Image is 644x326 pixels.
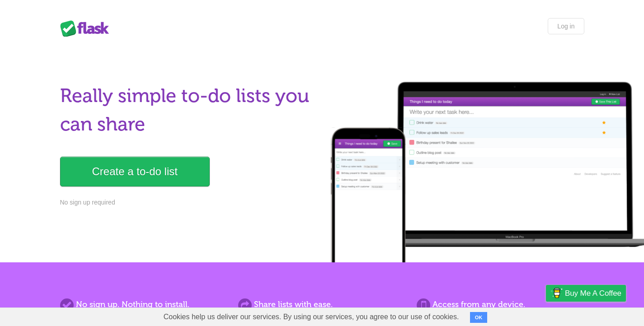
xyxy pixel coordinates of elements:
[565,285,621,301] span: Buy me a coffee
[60,198,317,207] p: No sign up required
[550,285,563,301] img: Buy me a coffee
[60,20,114,37] div: Flask Lists
[546,285,626,302] a: Buy me a coffee
[548,18,584,34] a: Log in
[155,308,468,326] span: Cookies help us deliver our services. By using our services, you agree to our use of cookies.
[60,298,227,311] h2: No sign up. Nothing to install.
[238,298,405,311] h2: Share lists with ease.
[60,157,210,186] a: Create a to-do list
[470,312,488,323] button: OK
[417,298,584,311] h2: Access from any device.
[60,82,317,139] h1: Really simple to-do lists you can share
